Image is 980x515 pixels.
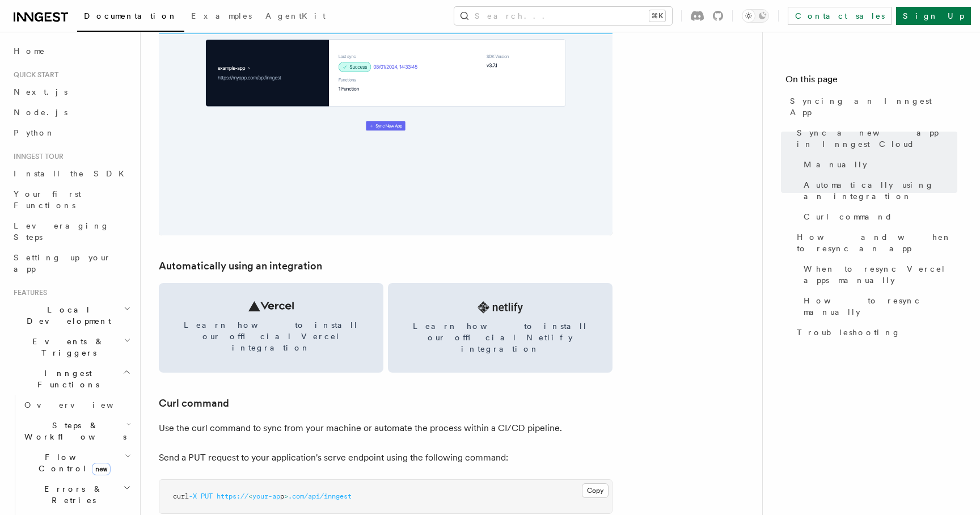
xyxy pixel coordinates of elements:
[9,368,122,390] span: Inngest Functions
[9,41,133,61] a: Home
[388,283,612,373] a: Learn how to install our official Netlify integration
[20,415,133,447] button: Steps & Workflows
[582,483,609,498] button: Copy
[797,327,901,338] span: Troubleshooting
[9,247,133,279] a: Setting up your app
[454,7,672,25] button: Search...⌘K
[792,227,957,259] a: How and when to resync an app
[259,3,332,31] a: AgentKit
[92,463,111,475] span: new
[804,263,957,286] span: When to resync Vercel apps manually
[14,189,81,210] span: Your first Functions
[804,295,957,318] span: How to resync manually
[785,91,957,123] a: Syncing an Inngest App
[799,154,957,175] a: Manually
[799,175,957,206] a: Automatically using an integration
[9,331,133,363] button: Events & Triggers
[799,206,957,227] a: Curl command
[14,169,131,178] span: Install the SDK
[191,11,252,20] span: Examples
[9,216,133,247] a: Leveraging Steps
[14,45,45,57] span: Home
[792,123,957,154] a: Sync a new app in Inngest Cloud
[9,304,124,327] span: Local Development
[159,258,322,274] a: Automatically using an integration
[172,319,370,353] span: Learn how to install our official Vercel integration
[792,322,957,343] a: Troubleshooting
[14,253,111,273] span: Setting up your app
[252,492,280,500] span: your-ap
[9,299,133,331] button: Local Development
[742,9,769,23] button: Toggle dark mode
[896,7,971,25] a: Sign Up
[20,479,133,510] button: Errors & Retries
[84,11,178,20] span: Documentation
[804,159,867,170] span: Manually
[9,363,133,395] button: Inngest Functions
[14,87,67,96] span: Next.js
[799,259,957,290] a: When to resync Vercel apps manually
[20,395,133,415] a: Overview
[284,492,288,500] span: >
[265,11,326,20] span: AgentKit
[201,492,213,500] span: PUT
[20,483,123,506] span: Errors & Retries
[217,492,248,500] span: https://
[14,128,55,137] span: Python
[788,7,892,25] a: Contact sales
[804,179,957,202] span: Automatically using an integration
[797,127,957,150] span: Sync a new app in Inngest Cloud
[14,221,109,242] span: Leveraging Steps
[790,95,957,118] span: Syncing an Inngest App
[20,420,126,442] span: Steps & Workflows
[159,395,229,411] a: Curl command
[9,102,133,123] a: Node.js
[77,3,184,32] a: Documentation
[799,290,957,322] a: How to resync manually
[9,152,64,161] span: Inngest tour
[189,492,197,500] span: -X
[184,3,259,31] a: Examples
[9,82,133,102] a: Next.js
[9,288,47,297] span: Features
[20,447,133,479] button: Flow Controlnew
[159,283,383,373] a: Learn how to install our official Vercel integration
[159,420,612,436] p: Use the curl command to sync from your machine or automate the process within a CI/CD pipeline.
[280,492,284,500] span: p
[248,492,252,500] span: <
[288,492,352,500] span: .com/api/inngest
[804,211,893,222] span: Curl command
[649,10,665,22] kbd: ⌘K
[9,123,133,143] a: Python
[402,320,599,354] span: Learn how to install our official Netlify integration
[159,450,612,466] p: Send a PUT request to your application's serve endpoint using the following command:
[9,336,124,358] span: Events & Triggers
[9,70,58,79] span: Quick start
[14,108,67,117] span: Node.js
[20,451,125,474] span: Flow Control
[9,163,133,184] a: Install the SDK
[9,184,133,216] a: Your first Functions
[24,400,141,410] span: Overview
[173,492,189,500] span: curl
[797,231,957,254] span: How and when to resync an app
[785,73,957,91] h4: On this page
